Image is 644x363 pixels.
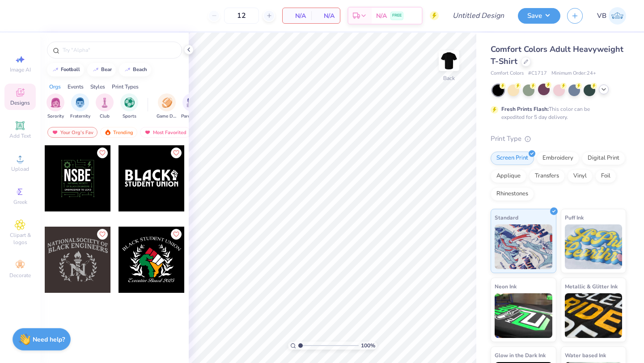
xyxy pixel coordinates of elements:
[104,129,111,135] img: trending.gif
[9,132,31,139] span: Add Text
[9,272,31,279] span: Decorate
[47,93,64,120] button: filter button
[157,93,177,120] button: filter button
[162,97,172,108] img: Game Day Image
[565,293,623,338] img: Metallic & Glitter Ink
[75,97,85,108] img: Fraternity Image
[144,129,151,135] img: most_fav.gif
[33,335,65,344] strong: Need help?
[376,11,387,21] span: N/A
[181,93,202,120] button: filter button
[4,232,36,246] span: Clipart & logos
[595,169,616,183] div: Foil
[11,165,29,173] span: Upload
[97,229,108,240] button: Like
[70,93,90,120] div: filter for Fraternity
[10,99,30,106] span: Designs
[100,113,110,120] span: Club
[123,113,136,120] span: Sports
[47,127,97,138] div: Your Org's Fav
[96,93,114,120] div: filter for Club
[61,67,80,72] div: football
[186,97,197,108] img: Parent's Weekend Image
[224,8,259,24] input: – –
[181,113,202,120] span: Parent's Weekend
[133,67,147,72] div: beach
[51,97,61,108] img: Sorority Image
[491,134,626,144] div: Print Type
[565,213,584,222] span: Puff Ink
[568,169,593,183] div: Vinyl
[501,106,549,113] strong: Fresh Prints Flash:
[445,7,511,25] input: Untitled Design
[495,224,552,269] img: Standard
[491,44,623,67] span: Comfort Colors Adult Heavyweight T-Shirt
[565,224,623,269] img: Puff Ink
[70,113,90,120] span: Fraternity
[92,67,99,72] img: trend_line.gif
[495,213,518,222] span: Standard
[112,83,139,91] div: Print Types
[49,83,61,91] div: Orgs
[171,229,182,240] button: Like
[609,7,626,25] img: Victoria Barrett
[491,187,534,201] div: Rhinestones
[537,152,579,165] div: Embroidery
[13,198,27,206] span: Greek
[529,169,565,183] div: Transfers
[52,67,59,72] img: trend_line.gif
[181,93,202,120] div: filter for Parent's Weekend
[100,127,137,138] div: Trending
[491,152,534,165] div: Screen Print
[495,282,517,291] span: Neon Ink
[157,113,177,120] span: Game Day
[90,83,105,91] div: Styles
[10,66,31,73] span: Image AI
[87,63,116,76] button: bear
[124,97,135,108] img: Sports Image
[68,83,84,91] div: Events
[565,282,618,291] span: Metallic & Glitter Ink
[528,70,547,77] span: # C1717
[171,148,182,158] button: Like
[597,11,606,21] span: VB
[100,97,110,108] img: Club Image
[124,67,131,72] img: trend_line.gif
[565,350,606,360] span: Water based Ink
[288,11,306,21] span: N/A
[157,93,177,120] div: filter for Game Day
[96,93,114,120] button: filter button
[551,70,596,77] span: Minimum Order: 24 +
[62,46,176,55] input: Try "Alpha"
[491,70,524,77] span: Comfort Colors
[317,11,335,21] span: N/A
[140,127,191,138] div: Most Favorited
[361,342,375,350] span: 100 %
[120,93,138,120] div: filter for Sports
[47,93,64,120] div: filter for Sorority
[491,169,526,183] div: Applique
[518,8,560,24] button: Save
[582,152,625,165] div: Digital Print
[119,63,151,76] button: beach
[101,67,112,72] div: bear
[440,52,458,70] img: Back
[51,129,59,135] img: most_fav.gif
[97,148,108,158] button: Like
[495,350,546,360] span: Glow in the Dark Ink
[597,7,626,25] a: VB
[443,74,455,82] div: Back
[120,93,138,120] button: filter button
[501,105,611,121] div: This color can be expedited for 5 day delivery.
[392,13,402,19] span: FREE
[70,93,90,120] button: filter button
[495,293,552,338] img: Neon Ink
[47,113,64,120] span: Sorority
[47,63,84,76] button: football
